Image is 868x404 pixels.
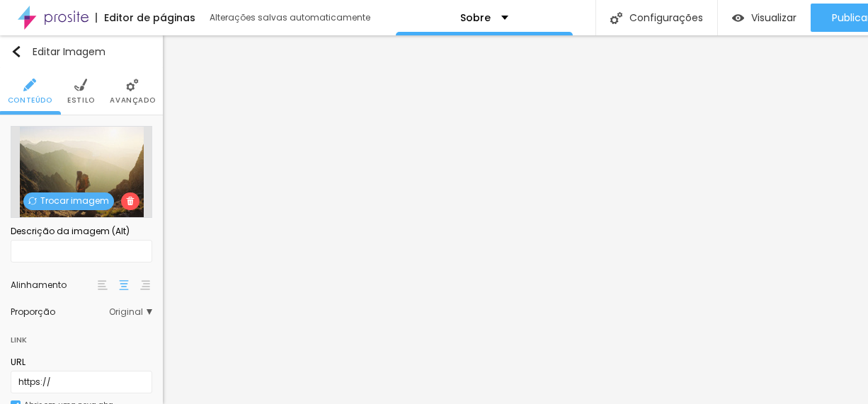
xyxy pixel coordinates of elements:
span: Visualizar [751,12,796,23]
p: Sobre [460,13,491,23]
img: paragraph-right-align.svg [140,280,150,290]
div: Alinhamento [11,281,96,289]
img: Icone [126,197,135,205]
div: Descrição da imagem (Alt) [11,225,152,238]
span: Avançado [110,97,155,104]
div: Editor de páginas [96,13,195,23]
div: Link [11,332,27,347]
img: paragraph-center-align.svg [119,280,129,290]
img: Icone [23,79,36,91]
img: Icone [11,46,22,57]
div: Alterações salvas automaticamente [210,13,372,22]
img: Icone [74,79,87,91]
div: URL [11,356,152,369]
button: Visualizar [718,4,811,32]
img: view-1.svg [732,12,744,24]
img: Icone [28,197,37,205]
span: Original [109,308,152,316]
img: Icone [126,79,139,91]
img: paragraph-left-align.svg [98,280,108,290]
img: Icone [610,12,622,24]
span: Conteúdo [8,97,52,104]
span: Trocar imagem [23,192,114,210]
div: Proporção [11,308,109,316]
div: Link [11,323,152,349]
div: Editar Imagem [11,46,105,57]
span: Estilo [67,97,95,104]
